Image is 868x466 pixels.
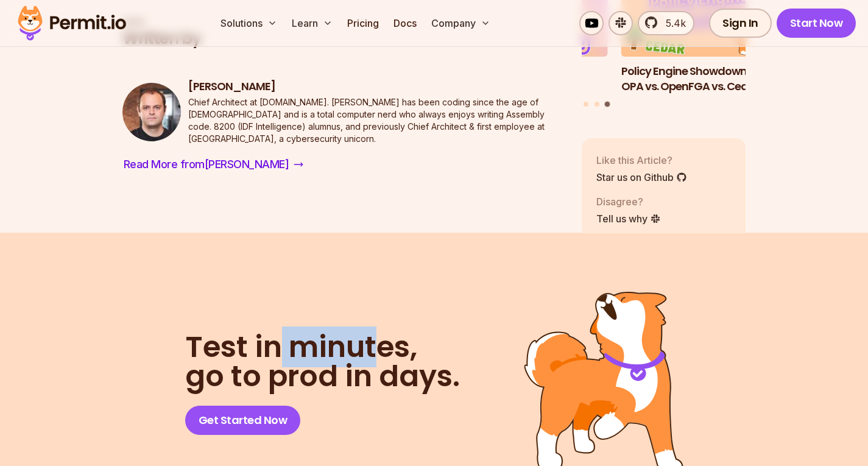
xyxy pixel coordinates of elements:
span: Read More from [PERSON_NAME] [124,156,289,173]
a: 5.4k [638,11,694,35]
button: Solutions [216,11,282,35]
a: Read More from[PERSON_NAME] [122,155,305,174]
p: Disagree? [596,194,661,208]
a: Pricing [342,11,384,35]
h3: [PERSON_NAME] [188,79,562,94]
a: Get Started Now [185,406,301,435]
p: Like this Article? [596,152,687,167]
button: Go to slide 3 [605,102,610,107]
a: Start Now [777,9,856,38]
button: Go to slide 1 [584,102,588,107]
button: Go to slide 2 [595,102,599,107]
h3: Implementing Database Permissions [443,64,608,94]
h3: Policy Engine Showdown - OPA vs. OpenFGA vs. Cedar [621,64,786,94]
p: Chief Architect at [DOMAIN_NAME]. [PERSON_NAME] has been coding since the age of [DEMOGRAPHIC_DAT... [188,96,562,145]
img: Shaul Kremer [122,83,181,141]
button: Learn [287,11,337,35]
a: Sign In [709,9,772,38]
a: Docs [389,11,422,35]
button: Company [426,11,495,35]
span: 5.4k [658,16,686,30]
a: Tell us why [596,211,661,225]
span: Test in minutes, [185,333,460,362]
img: Permit logo [12,2,132,44]
h2: go to prod in days. [185,333,460,391]
a: Star us on Github [596,169,687,184]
